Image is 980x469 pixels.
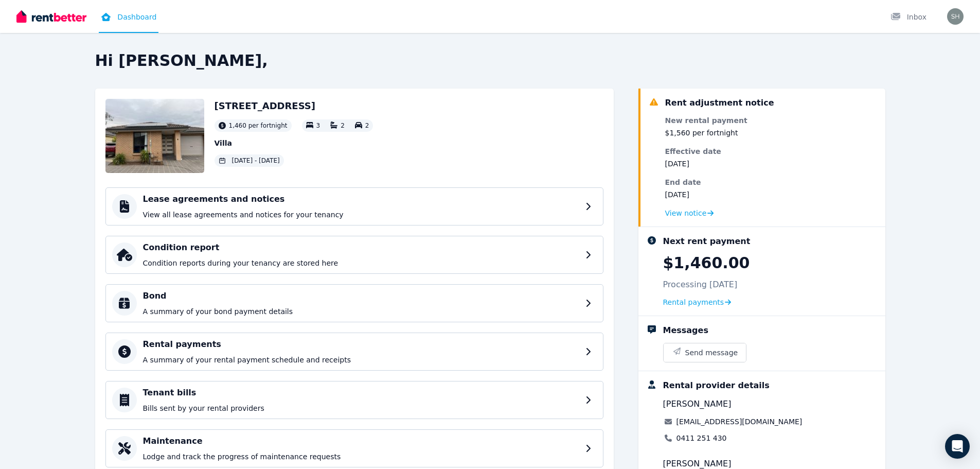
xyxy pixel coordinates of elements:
span: View notice [665,208,707,218]
h2: [STREET_ADDRESS] [215,99,373,113]
dt: Effective date [665,146,747,157]
p: Condition reports during your tenancy are stored here [143,258,579,268]
h4: Tenant bills [143,387,579,399]
p: Lodge and track the progress of maintenance requests [143,451,579,462]
dd: [DATE] [665,159,747,169]
a: [EMAIL_ADDRESS][DOMAIN_NAME] [676,416,803,427]
div: Rent adjustment notice [665,97,774,109]
span: 1,460 per fortnight [229,121,288,130]
span: [PERSON_NAME] [663,398,732,410]
div: Rental provider details [663,379,770,392]
div: Open Intercom Messenger [945,434,970,459]
p: A summary of your bond payment details [143,306,579,317]
p: Bills sent by your rental providers [143,403,579,413]
h4: Condition report [143,241,579,254]
a: View notice [665,208,714,218]
p: Processing [DATE] [663,279,738,291]
dd: $1,560 per fortnight [665,128,747,138]
h4: Lease agreements and notices [143,193,579,205]
h4: Bond [143,290,579,302]
span: 2 [365,122,369,129]
h4: Rental payments [143,338,579,351]
p: A summary of your rental payment schedule and receipts [143,355,579,365]
img: RentBetter [16,9,86,24]
h2: Hi [PERSON_NAME], [95,51,885,70]
h4: Maintenance [143,435,579,447]
dt: New rental payment [665,115,747,126]
span: Rental payments [663,297,724,307]
div: Messages [663,324,708,337]
div: Inbox [890,12,926,22]
dd: [DATE] [665,189,747,200]
p: View all lease agreements and notices for your tenancy [143,210,579,220]
p: $1,460.00 [663,254,750,272]
div: Next rent payment [663,235,751,248]
dt: End date [665,177,747,187]
span: Send message [685,348,738,358]
a: 0411 251 430 [676,433,727,443]
button: Send message [664,343,746,362]
img: Property Url [105,99,204,173]
a: Rental payments [663,297,732,307]
span: 3 [316,122,320,129]
span: [DATE] - [DATE] [232,157,280,165]
span: 2 [341,122,345,129]
img: Shilpalata Shetty [947,8,964,25]
p: Villa [215,138,373,148]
